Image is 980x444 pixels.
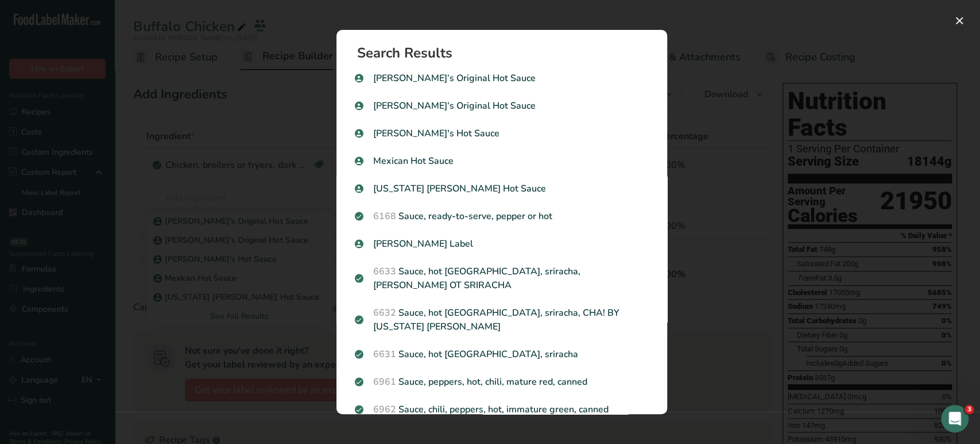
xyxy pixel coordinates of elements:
p: Sauce, peppers, hot, chili, mature red, canned [355,375,649,389]
p: Sauce, chili, peppers, hot, immature green, canned [355,403,649,416]
p: Mexican Hot Sauce [355,154,649,168]
span: 6632 [373,307,396,319]
p: [US_STATE] [PERSON_NAME] Hot Sauce [355,182,649,196]
span: 6631 [373,348,396,361]
h1: Search Results [357,46,656,60]
p: Sauce, hot [GEOGRAPHIC_DATA], sriracha, [PERSON_NAME] OT SRIRACHA [355,265,649,292]
span: 6961 [373,376,396,388]
p: Sauce, ready-to-serve, pepper or hot [355,209,649,223]
p: Sauce, hot [GEOGRAPHIC_DATA], sriracha, CHA! BY [US_STATE] [PERSON_NAME] [355,306,649,334]
p: [PERSON_NAME]'s Hot Sauce [355,127,649,140]
p: [PERSON_NAME]’s Original Hot Sauce [355,71,649,85]
iframe: Intercom live chat [941,405,969,432]
span: 3 [964,405,974,414]
p: Sauce, hot [GEOGRAPHIC_DATA], sriracha [355,347,649,361]
p: [PERSON_NAME] Label [355,237,649,251]
span: 6633 [373,265,396,278]
span: 6168 [373,210,396,223]
span: 6962 [373,403,396,416]
p: [PERSON_NAME]’s Original Hot Sauce [355,99,649,113]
